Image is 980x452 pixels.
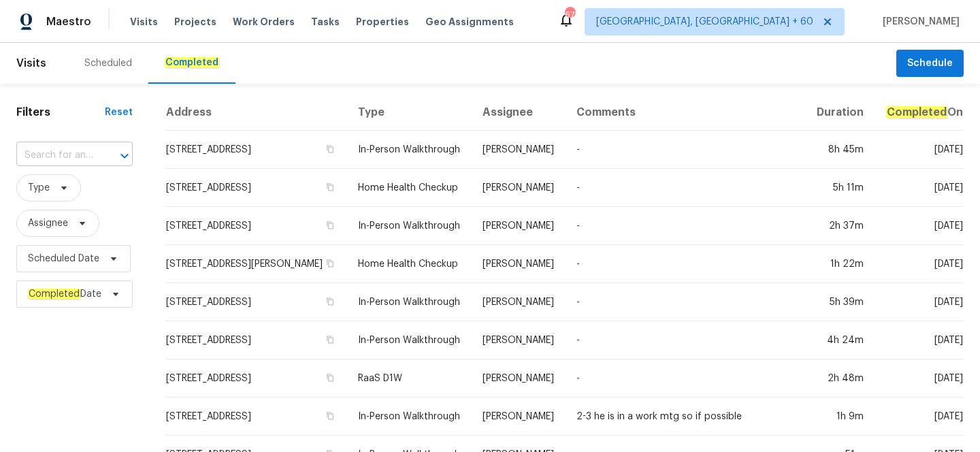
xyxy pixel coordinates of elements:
td: 1h 22m [805,245,875,283]
span: Geo Assignments [425,15,514,29]
td: [PERSON_NAME] [472,169,566,207]
td: [STREET_ADDRESS] [165,169,347,207]
em: Completed [165,57,219,68]
span: Type [28,181,50,195]
td: [STREET_ADDRESS] [165,321,347,359]
th: Type [347,95,472,131]
td: - [566,283,805,321]
td: [PERSON_NAME] [472,245,566,283]
span: Scheduled Date [28,252,99,265]
td: Home Health Checkup [347,169,472,207]
div: 673 [565,8,574,22]
button: Copy Address [324,219,336,231]
span: Visits [16,48,46,78]
td: [STREET_ADDRESS] [165,207,347,245]
td: [DATE] [875,321,964,359]
td: [PERSON_NAME] [472,283,566,321]
button: Copy Address [324,372,336,384]
td: [STREET_ADDRESS] [165,359,347,398]
td: 4h 24m [805,321,875,359]
em: Completed [28,289,80,300]
th: Duration [805,95,875,131]
button: Copy Address [324,181,336,193]
div: Reset [105,106,133,119]
td: - [566,321,805,359]
th: On [875,95,964,131]
span: [PERSON_NAME] [877,15,960,29]
th: Assignee [472,95,566,131]
input: Search for an address... [16,145,95,166]
span: Maestro [46,15,91,29]
td: RaaS D1W [347,359,472,398]
td: [PERSON_NAME] [472,398,566,436]
button: Open [115,146,134,165]
h1: Filters [16,106,105,119]
td: [PERSON_NAME] [472,207,566,245]
td: [DATE] [875,398,964,436]
td: In-Person Walkthrough [347,398,472,436]
td: 8h 45m [805,131,875,169]
td: - [566,359,805,398]
td: - [566,245,805,283]
td: In-Person Walkthrough [347,321,472,359]
button: Schedule [896,50,964,78]
td: [DATE] [875,131,964,169]
td: In-Person Walkthrough [347,207,472,245]
td: - [566,169,805,207]
td: [STREET_ADDRESS] [165,283,347,321]
button: Copy Address [324,334,336,346]
div: Scheduled [84,56,132,70]
td: 5h 39m [805,283,875,321]
td: [DATE] [875,245,964,283]
td: [PERSON_NAME] [472,321,566,359]
td: 5h 11m [805,169,875,207]
td: [DATE] [875,283,964,321]
td: - [566,207,805,245]
td: 2-3 he is in a work mtg so if possible [566,398,805,436]
td: [PERSON_NAME] [472,359,566,398]
button: Copy Address [324,295,336,308]
button: Copy Address [324,410,336,422]
td: 2h 48m [805,359,875,398]
span: Properties [356,15,409,29]
span: Assignee [28,216,68,230]
td: 2h 37m [805,207,875,245]
td: [STREET_ADDRESS] [165,131,347,169]
td: [DATE] [875,207,964,245]
button: Copy Address [324,257,336,270]
td: [DATE] [875,169,964,207]
span: Visits [130,15,158,29]
td: Home Health Checkup [347,245,472,283]
span: Projects [174,15,216,29]
td: [PERSON_NAME] [472,131,566,169]
td: In-Person Walkthrough [347,131,472,169]
em: Completed [886,106,947,118]
span: Date [28,287,101,301]
th: Address [165,95,347,131]
td: - [566,131,805,169]
td: [STREET_ADDRESS][PERSON_NAME] [165,245,347,283]
td: 1h 9m [805,398,875,436]
span: [GEOGRAPHIC_DATA], [GEOGRAPHIC_DATA] + 60 [596,15,813,29]
td: In-Person Walkthrough [347,283,472,321]
td: [DATE] [875,359,964,398]
td: [STREET_ADDRESS] [165,398,347,436]
span: Tasks [311,17,340,27]
span: Schedule [907,55,953,72]
button: Copy Address [324,143,336,155]
span: Work Orders [233,15,295,29]
th: Comments [566,95,805,131]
